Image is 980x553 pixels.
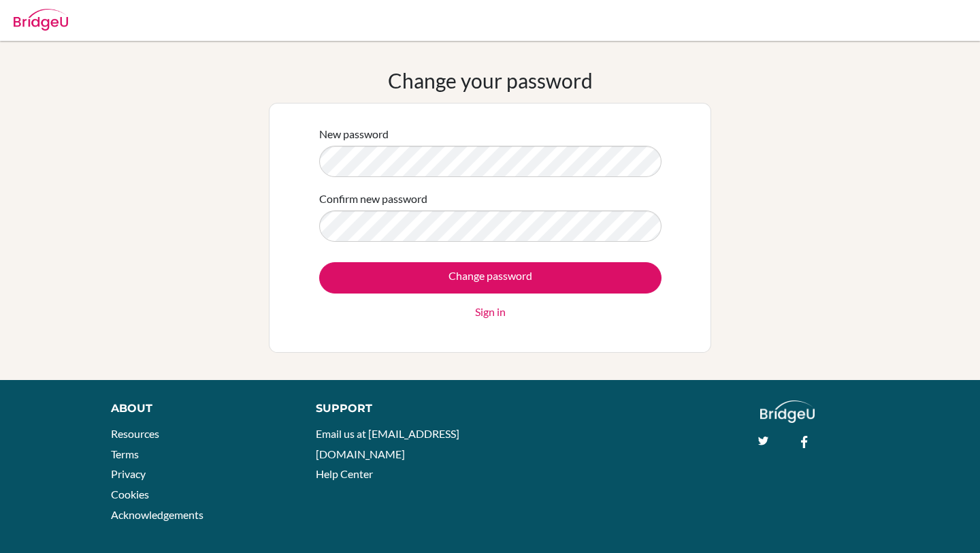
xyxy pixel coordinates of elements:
a: Privacy [111,467,146,480]
a: Email us at [EMAIL_ADDRESS][DOMAIN_NAME] [316,427,459,460]
label: Confirm new password [319,191,427,207]
img: logo_white@2x-f4f0deed5e89b7ecb1c2cc34c3e3d731f90f0f143d5ea2071677605dd97b5244.png [760,400,815,423]
a: Acknowledgements [111,508,203,521]
a: Cookies [111,488,149,501]
a: Resources [111,427,159,440]
div: Support [316,400,476,417]
div: About [111,400,285,417]
label: New password [319,126,389,142]
h1: Change your password [388,68,593,93]
a: Help Center [316,467,373,480]
img: Bridge-U [14,9,68,31]
input: Change password [319,262,661,294]
a: Terms [111,447,139,460]
a: Sign in [475,304,506,320]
